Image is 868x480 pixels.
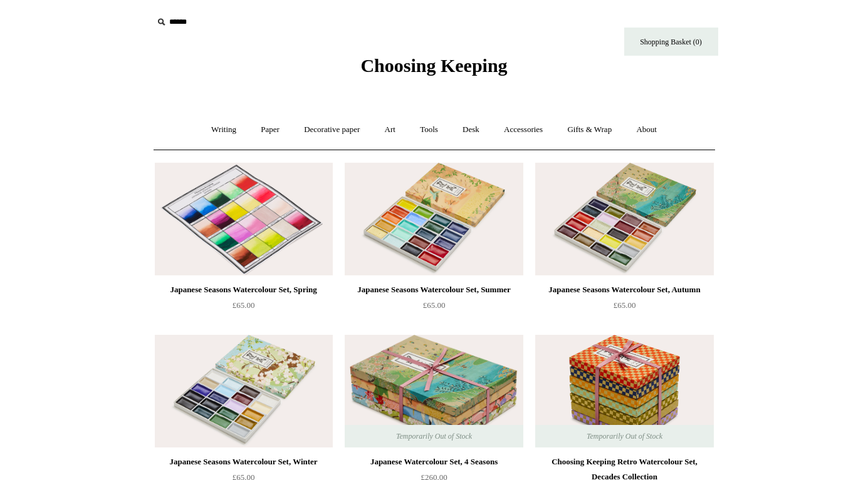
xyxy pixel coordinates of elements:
[360,65,507,74] a: Choosing Keeping
[574,425,675,447] span: Temporarily Out of Stock
[345,335,523,447] a: Japanese Watercolour Set, 4 Seasons Japanese Watercolour Set, 4 Seasons Temporarily Out of Stock
[348,282,520,297] div: Japanese Seasons Watercolour Set, Summer
[345,163,523,275] a: Japanese Seasons Watercolour Set, Summer Japanese Seasons Watercolour Set, Summer
[535,335,713,447] img: Choosing Keeping Retro Watercolour Set, Decades Collection
[155,163,333,275] img: Japanese Seasons Watercolour Set, Spring
[409,113,449,146] a: Tools
[556,113,623,146] a: Gifts & Wrap
[360,55,507,76] span: Choosing Keeping
[158,282,330,297] div: Japanese Seasons Watercolour Set, Spring
[233,300,255,310] span: £65.00
[348,454,520,469] div: Japanese Watercolour Set, 4 Seasons
[155,282,333,334] a: Japanese Seasons Watercolour Set, Spring £65.00
[624,28,718,56] a: Shopping Basket (0)
[535,335,713,447] a: Choosing Keeping Retro Watercolour Set, Decades Collection Choosing Keeping Retro Watercolour Set...
[535,163,713,275] a: Japanese Seasons Watercolour Set, Autumn Japanese Seasons Watercolour Set, Autumn
[538,282,710,297] div: Japanese Seasons Watercolour Set, Autumn
[293,113,371,146] a: Decorative paper
[345,163,523,275] img: Japanese Seasons Watercolour Set, Summer
[158,454,330,469] div: Japanese Seasons Watercolour Set, Winter
[625,113,668,146] a: About
[493,113,554,146] a: Accessories
[451,113,491,146] a: Desk
[155,335,333,447] a: Japanese Seasons Watercolour Set, Winter Japanese Seasons Watercolour Set, Winter
[374,113,407,146] a: Art
[614,300,636,310] span: £65.00
[345,335,523,447] img: Japanese Watercolour Set, 4 Seasons
[249,113,291,146] a: Paper
[155,163,333,275] a: Japanese Seasons Watercolour Set, Spring Japanese Seasons Watercolour Set, Spring
[535,282,713,334] a: Japanese Seasons Watercolour Set, Autumn £65.00
[200,113,248,146] a: Writing
[423,300,446,310] span: £65.00
[345,282,523,334] a: Japanese Seasons Watercolour Set, Summer £65.00
[384,425,484,447] span: Temporarily Out of Stock
[535,163,713,275] img: Japanese Seasons Watercolour Set, Autumn
[155,335,333,447] img: Japanese Seasons Watercolour Set, Winter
